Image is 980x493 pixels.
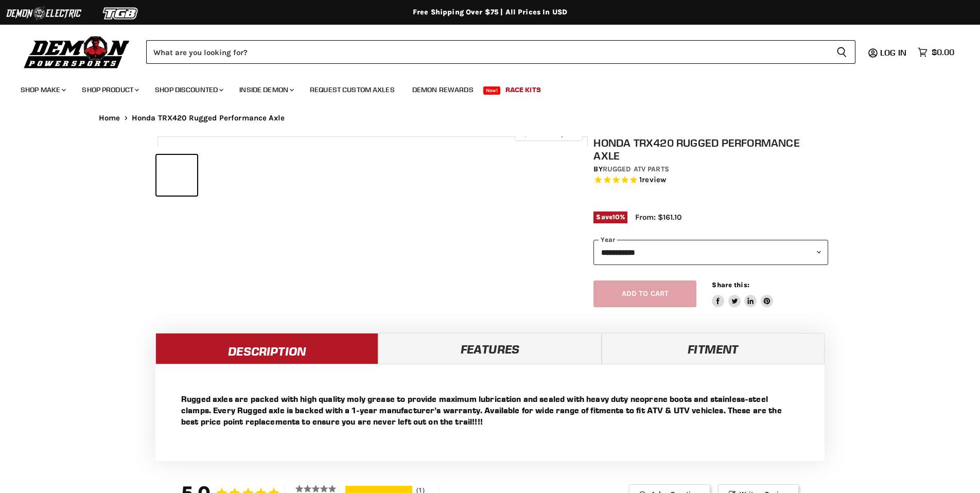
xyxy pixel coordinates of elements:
img: Demon Electric Logo 2 [5,4,82,23]
a: Shop Discounted [147,79,230,100]
input: Search [146,40,828,64]
nav: Breadcrumbs [78,114,902,122]
a: Shop Product [74,79,145,100]
span: Share this: [712,281,749,289]
div: 5 ★ [295,484,344,493]
a: Race Kits [498,79,549,100]
button: Search [828,40,855,64]
a: Request Custom Axles [302,79,402,100]
span: $0.00 [932,47,954,57]
a: Inside Demon [232,79,300,100]
a: Features [378,333,601,364]
a: Rugged ATV Parts [603,165,669,173]
button: Honda TRX420 Rugged Performance Axle thumbnail [288,155,328,196]
button: Honda TRX420 Rugged Performance Axle thumbnail [200,155,241,196]
a: Shop Make [13,79,72,100]
a: Home [99,114,120,122]
span: 10 [612,213,620,221]
span: Click to expand [520,130,577,137]
div: by [593,164,828,175]
p: Rugged axles are packed with high quality moly grease to provide maximum lubrication and sealed w... [181,393,799,427]
a: Fitment [602,333,825,364]
a: Log in [876,48,913,57]
button: Honda TRX420 Rugged Performance Axle thumbnail [332,155,373,196]
span: From: $161.10 [635,213,681,222]
select: year [593,240,828,265]
span: Rated 5.0 out of 5 stars 1 reviews [593,175,828,186]
h1: Honda TRX420 Rugged Performance Axle [593,136,828,162]
button: Honda TRX420 Rugged Performance Axle thumbnail [156,155,197,196]
form: Product [146,40,855,64]
span: review [642,175,666,185]
img: TGB Logo 2 [82,4,160,23]
span: Honda TRX420 Rugged Performance Axle [132,114,285,122]
a: Description [155,333,378,364]
span: Log in [880,47,906,58]
div: Free Shipping Over $75 | All Prices In USD [78,8,902,17]
span: Save % [593,212,627,223]
ul: Main menu [13,75,952,100]
button: Honda TRX420 Rugged Performance Axle thumbnail [244,155,285,196]
a: Demon Rewards [405,79,481,100]
img: Demon Powersports [21,33,133,70]
span: 1 reviews [639,175,666,185]
aside: Share this: [712,280,773,308]
a: $0.00 [913,45,959,60]
span: New! [483,86,501,95]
